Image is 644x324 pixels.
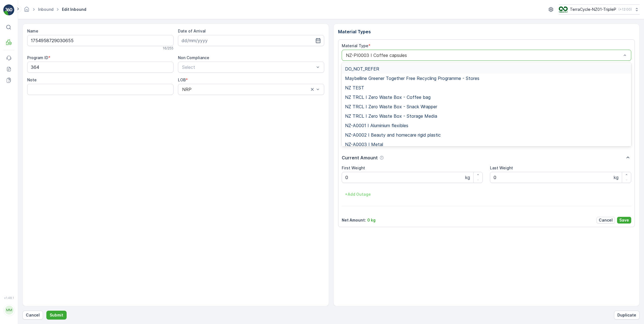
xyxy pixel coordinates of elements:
p: Cancel [599,217,613,223]
span: Maybelline Greener Together Free Recycling Programme - Stores [345,76,479,81]
label: LOB [178,77,186,82]
p: kg [614,174,618,181]
p: Net Amount : [342,217,366,223]
p: 16 / 255 [163,46,173,51]
span: Edit Inbound [61,7,87,12]
span: NZ TRCL I Zero Waste Box - Coffee bag [345,95,431,100]
button: Submit [46,311,67,320]
p: TerraCycle-NZ01-TripleP [570,7,616,12]
img: logo [3,4,14,16]
p: Current Amount [342,154,378,161]
span: NZ-A0001 I Aluminium flexibles [345,123,408,128]
label: Date of Arrival [178,29,206,33]
p: kg [465,174,470,181]
a: Inbound [38,7,54,12]
p: Select [182,64,315,71]
button: +Add Outage [342,190,374,199]
p: ( +12:00 ) [618,7,632,12]
button: Cancel [22,311,43,320]
a: Homepage [24,8,30,13]
label: Name [27,29,38,33]
span: NZ-A0002 I Beauty and homecare rigid plastic [345,132,441,137]
label: Note [27,77,37,82]
p: Save [619,217,629,223]
img: TC_7kpGtVS.png [559,6,568,12]
label: Program ID [27,55,48,60]
button: Duplicate [614,311,640,320]
span: NZ-A0003 I Metal [345,142,383,147]
div: MM [5,306,14,315]
button: Cancel [597,217,615,223]
label: First Weight [342,165,365,170]
span: NZ TRCL I Zero Waste Box - Storage Media [345,114,437,119]
p: 0 kg [367,217,376,223]
p: Cancel [26,312,40,318]
p: Material Types [338,28,635,35]
label: Non Compliance [178,55,209,60]
button: TerraCycle-NZ01-TripleP(+12:00) [559,4,640,14]
button: MM [3,301,14,320]
p: Submit [50,312,63,318]
input: dd/mm/yyyy [178,35,324,46]
span: DO_NOT_REFER [345,66,379,71]
label: Material Type [342,43,368,48]
button: Save [617,217,631,223]
span: NZ TEST [345,85,364,90]
span: NZ TRCL I Zero Waste Box - Snack Wrapper [345,104,437,109]
span: v 1.48.1 [3,296,14,300]
label: Last Weight [490,165,513,170]
p: + Add Outage [345,192,371,197]
div: Help Tooltip Icon [379,155,384,160]
p: Duplicate [617,312,636,318]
